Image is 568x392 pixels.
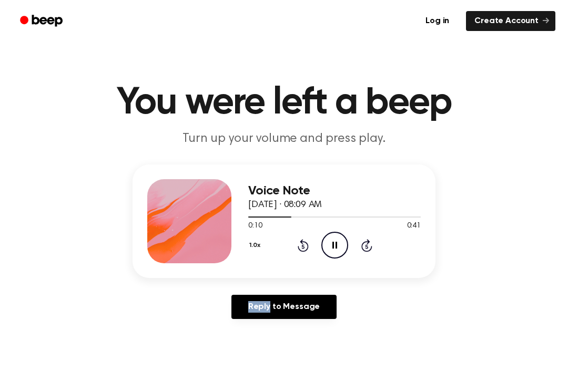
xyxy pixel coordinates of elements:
a: Beep [13,11,72,32]
a: Reply to Message [231,295,337,319]
span: 0:10 [248,221,262,232]
h1: You were left a beep [15,84,553,122]
span: 0:41 [407,221,421,232]
h3: Voice Note [248,184,421,198]
button: 1.0x [248,236,264,254]
a: Log in [415,9,460,33]
a: Create Account [466,11,555,31]
p: Turn up your volume and press play. [82,130,486,148]
span: [DATE] · 08:09 AM [248,200,322,210]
